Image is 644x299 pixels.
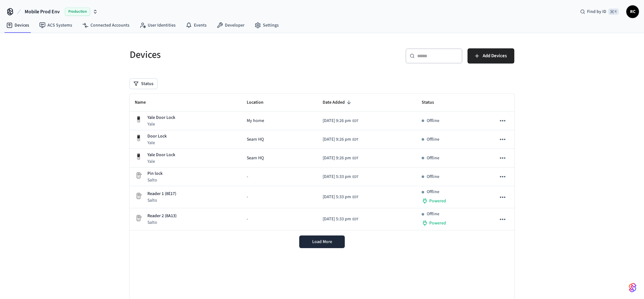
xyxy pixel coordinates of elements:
[323,174,351,180] span: [DATE] 5:33 pm
[247,174,248,180] span: -
[312,239,332,245] span: Load More
[147,140,167,146] p: Yale
[629,283,636,293] img: SeamLogoGradient.69752ec5.svg
[427,118,439,124] p: Offline
[323,216,358,223] div: America/Indianapolis
[147,219,176,226] p: Salto
[587,9,606,15] span: Find by ID
[323,136,351,143] span: [DATE] 9:26 pm
[135,134,142,142] img: Yale Assure Touchscreen Wifi Smart Lock, Satin Nickel, Front
[422,98,442,107] span: Status
[147,191,176,197] p: Reader 1 (8E17)
[130,94,514,230] table: sticky table
[65,8,90,16] span: Production
[299,235,345,248] button: Load More
[323,216,351,223] span: [DATE] 5:33 pm
[147,121,175,127] p: Yale
[147,133,167,140] p: Door Lock
[135,192,142,200] img: Placeholder Lock Image
[352,217,358,222] span: EDT
[352,156,358,161] span: EDT
[323,118,358,124] div: America/Indianapolis
[135,153,142,161] img: Yale Assure Touchscreen Wifi Smart Lock, Satin Nickel, Front
[427,174,439,180] p: Offline
[323,174,358,180] div: America/Indianapolis
[135,214,142,222] img: Placeholder Lock Image
[352,174,358,180] span: EDT
[250,20,284,31] a: Settings
[429,220,446,226] span: Powered
[147,114,175,121] p: Yale Door Lock
[147,158,175,165] p: Yale
[147,152,175,158] p: Yale Door Lock
[427,136,439,143] p: Offline
[323,155,351,162] span: [DATE] 9:26 pm
[323,136,358,143] div: America/Indianapolis
[135,98,154,107] span: Name
[427,189,439,195] p: Offline
[323,118,351,124] span: [DATE] 9:26 pm
[352,194,358,200] span: EDT
[247,98,272,107] span: Location
[323,155,358,162] div: America/Indianapolis
[247,194,248,200] span: -
[352,118,358,124] span: EDT
[134,20,181,31] a: User Identities
[25,8,60,15] span: Mobile Prod Env
[135,172,142,179] img: Placeholder Lock Image
[212,20,250,31] a: Developer
[147,170,163,177] p: Pin lock
[352,137,358,143] span: EDT
[429,198,446,204] span: Powered
[323,98,353,107] span: Date Added
[34,20,77,31] a: ACS Systems
[247,216,248,223] span: -
[147,213,176,219] p: Reader 2 (8A13)
[627,6,638,17] span: RC
[323,194,358,200] div: America/Indianapolis
[626,5,639,18] button: RC
[608,9,619,15] span: ⌘ K
[427,211,439,217] p: Offline
[575,6,624,17] div: Find by ID⌘ K
[247,155,264,162] span: Seam HQ
[135,116,142,123] img: Yale Assure Touchscreen Wifi Smart Lock, Satin Nickel, Front
[77,20,134,31] a: Connected Accounts
[468,48,514,64] button: Add Devices
[147,197,176,204] p: Salto
[483,52,507,60] span: Add Devices
[247,136,264,143] span: Seam HQ
[1,20,34,31] a: Devices
[130,48,318,61] h5: Devices
[130,79,157,89] button: Status
[427,155,439,162] p: Offline
[323,194,351,200] span: [DATE] 5:33 pm
[181,20,212,31] a: Events
[247,118,264,124] span: My home
[147,177,163,183] p: Salto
